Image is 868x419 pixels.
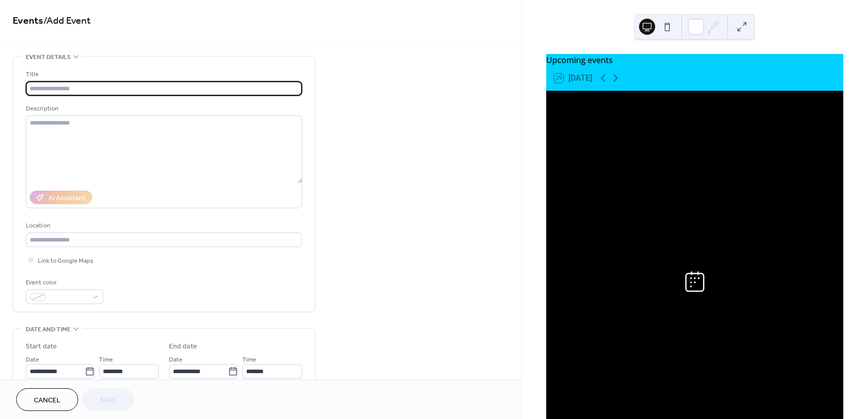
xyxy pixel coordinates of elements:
[34,395,61,406] span: Cancel
[546,54,843,66] div: Upcoming events
[26,103,300,114] div: Description
[26,52,71,63] span: Event details
[38,256,93,266] span: Link to Google Maps
[242,354,256,365] span: Time
[169,341,197,352] div: End date
[26,277,101,288] div: Event color
[26,341,57,352] div: Start date
[99,354,113,365] span: Time
[26,220,300,231] div: Location
[26,324,71,335] span: Date and time
[169,354,183,365] span: Date
[13,11,43,31] a: Events
[43,11,91,31] span: / Add Event
[26,354,39,365] span: Date
[16,388,78,411] button: Cancel
[26,69,300,80] div: Title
